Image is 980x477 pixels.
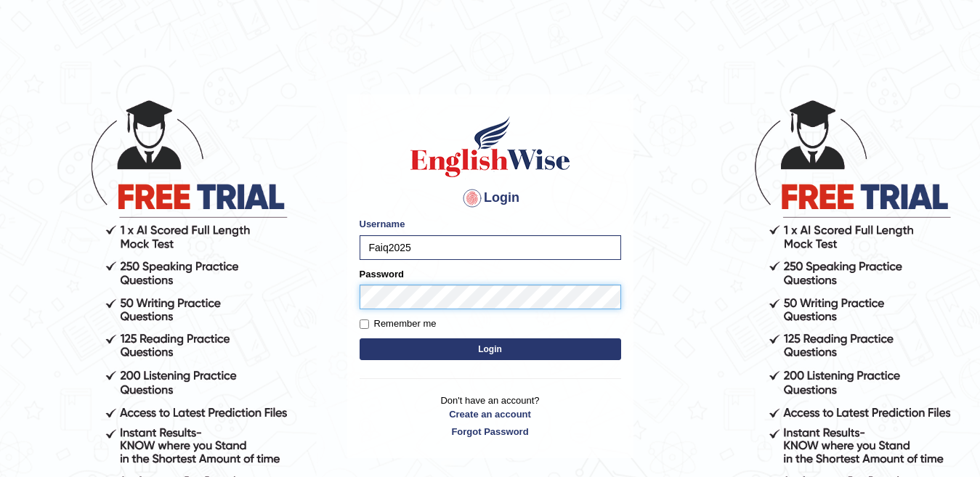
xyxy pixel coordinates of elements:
a: Forgot Password [360,425,621,439]
p: Don't have an account? [360,394,621,439]
img: Logo of English Wise sign in for intelligent practice with AI [408,114,573,179]
button: Login [360,338,621,360]
input: Remember me [360,319,369,329]
a: Create an account [360,407,621,421]
h4: Login [360,187,621,210]
label: Username [360,217,405,231]
label: Remember me [360,317,437,331]
label: Password [360,267,404,281]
